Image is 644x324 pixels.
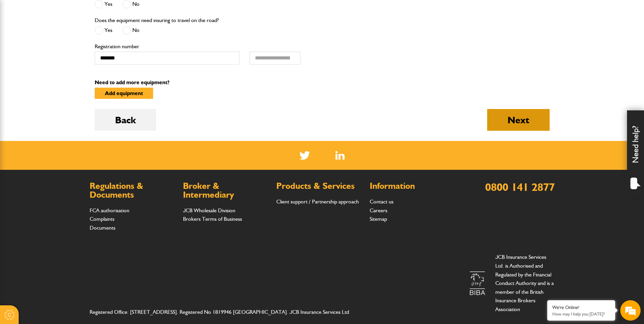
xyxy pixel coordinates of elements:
label: Yes [95,26,112,35]
h2: Products & Services [276,182,363,191]
div: Minimize live chat window [111,3,128,20]
address: Registered Office: [STREET_ADDRESS]. Registered No 1819946 [GEOGRAPHIC_DATA]. JCB Insurance Servi... [90,308,364,317]
div: We're Online! [552,305,610,310]
div: Chat with us now [35,38,114,47]
img: Twitter [299,151,310,160]
a: Sitemap [370,216,387,222]
button: Add equipment [95,88,153,99]
label: Does the equipment need insuring to travel on the road? [95,18,219,23]
input: Enter your phone number [9,103,124,118]
a: Careers [370,207,387,214]
h2: Information [370,182,456,191]
input: Enter your email address [9,83,124,98]
label: Registration number [95,44,240,49]
p: How may I help you today? [552,311,610,317]
textarea: Type your message and hit 'Enter' [9,123,124,203]
button: Next [487,109,550,131]
a: Brokers Terms of Business [183,216,242,222]
a: FCA authorisation [90,207,129,214]
input: Enter your last name [9,63,124,78]
a: Contact us [370,198,393,205]
p: JCB Insurance Services Ltd. is Authorised and Regulated by the Financial Conduct Authority and is... [495,253,555,313]
h2: Broker & Intermediary [183,182,270,199]
a: Complaints [90,216,114,222]
p: Need to add more equipment? [95,80,550,85]
a: Documents [90,224,115,231]
label: No [123,26,140,35]
a: Client support / Partnership approach [276,198,359,205]
div: Need help? [627,110,644,195]
button: Back [95,109,156,131]
em: Start Chat [92,209,123,218]
a: LinkedIn [335,151,345,160]
img: d_20077148190_company_1631870298795_20077148190 [12,38,29,47]
a: 0800 141 2877 [485,180,555,194]
a: JCB Wholesale Division [183,207,235,214]
h2: Regulations & Documents [90,182,176,199]
img: Linked In [335,151,345,160]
